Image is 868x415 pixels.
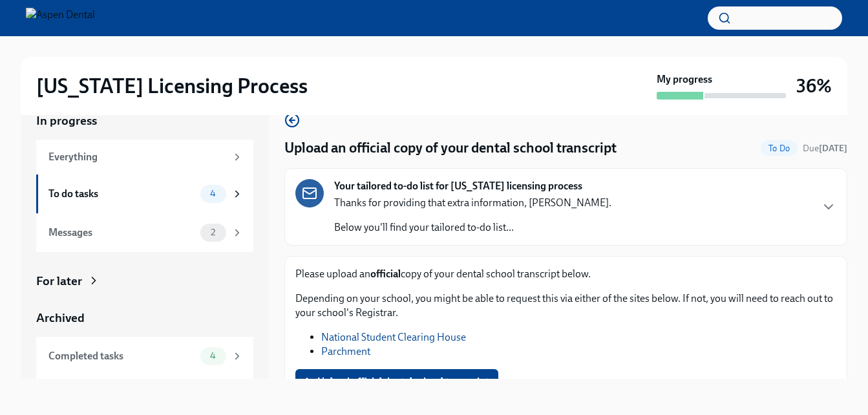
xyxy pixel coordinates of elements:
[202,189,224,198] span: 4
[819,143,847,154] strong: [DATE]
[304,376,489,388] span: Upload official dental school transcript
[334,220,611,235] p: Below you'll find your tailored to-do list...
[36,337,253,376] a: Completed tasks4
[36,273,82,290] div: For later
[295,267,836,281] p: Please upload an copy of your dental school transcript below.
[284,138,617,158] h4: Upload an official copy of your dental school transcript
[36,310,253,326] a: Archived
[48,150,226,164] div: Everything
[334,196,611,210] p: Thanks for providing that extra information, [PERSON_NAME].
[657,72,712,87] strong: My progress
[803,143,847,154] span: Due
[36,112,253,129] a: In progress
[295,292,836,320] p: Depending on your school, you might be able to request this via either of the sites below. If not...
[36,140,253,175] a: Everything
[370,268,401,280] strong: official
[321,331,466,343] a: National Student Clearing House
[796,74,832,98] h3: 36%
[26,8,95,28] img: Aspen Dental
[803,142,847,154] span: September 11th, 2025 10:00
[202,351,224,361] span: 4
[321,345,370,357] a: Parchment
[48,187,195,201] div: To do tasks
[334,179,582,193] strong: Your tailored to-do list for [US_STATE] licensing process
[761,144,798,153] span: To Do
[36,273,253,290] a: For later
[48,349,195,363] div: Completed tasks
[36,73,308,99] h2: [US_STATE] Licensing Process
[36,213,253,252] a: Messages2
[295,369,498,395] label: Upload official dental school transcript
[36,175,253,213] a: To do tasks4
[203,228,223,237] span: 2
[48,226,195,240] div: Messages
